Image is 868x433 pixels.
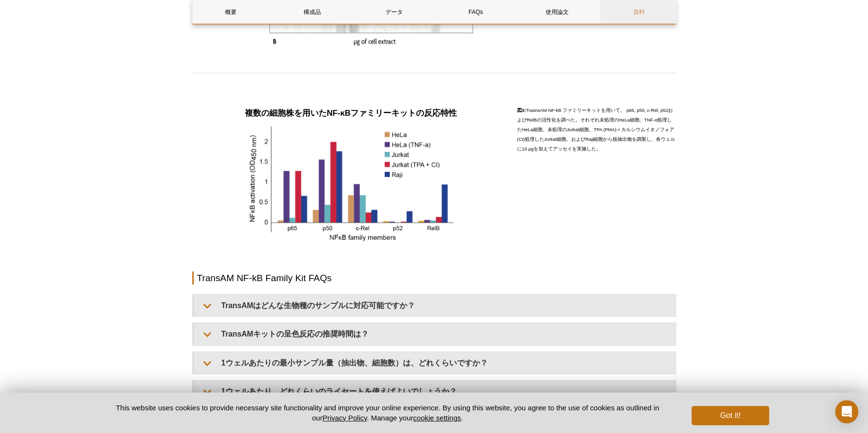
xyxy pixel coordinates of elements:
a: Privacy Policy [322,414,367,422]
h2: TransAM NF-kB Family Kit FAQs [192,271,676,284]
strong: 複数の細胞株を用いたNF-κBファミリーキットの反応特性 [245,108,457,118]
p: This website uses cookies to provide necessary site functionality and improve your online experie... [99,403,676,423]
summary: 1ウェルあたり、どれくらいのライセートを使えばよいでしょうか？ [194,380,676,402]
button: Got it! [692,406,769,425]
a: データ [356,0,432,24]
button: cookie settings [413,414,461,422]
img: NFkB family profiling of DNA binding activation in various cell lines [249,126,454,242]
summary: TransAMキットの呈色反応の推奨時間は？ [194,323,676,345]
a: 資料 [601,0,677,24]
strong: 図3: [517,108,526,113]
a: 使用論文 [519,0,596,24]
a: FAQs [437,0,514,24]
summary: 1ウェルあたりの最小サンプル量（抽出物、細胞数）は、どれくらいですか？ [194,352,676,374]
summary: TransAMはどんな生物種のサンプルに対応可能ですか？ [194,295,676,316]
a: 概要 [193,0,269,24]
p: TrasnsAM NF-kB ファミリーキットを用いて、 p65, p50, c-Rel, p52およびRelBの活性化を調べた。それぞれ未処理のHeLa細胞、TNF-α処理したHeLa細胞、未... [517,101,676,161]
div: Open Intercom Messenger [835,400,858,423]
a: 構成品 [274,0,351,24]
